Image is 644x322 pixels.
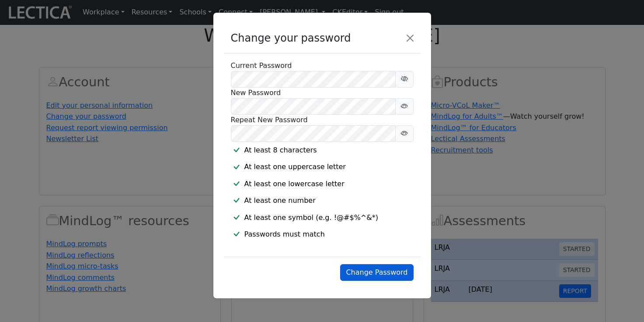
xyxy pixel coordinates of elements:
[244,146,317,154] span: At least 8 characters
[231,30,351,46] h4: Change your password
[244,230,325,238] span: Passwords must match
[244,196,316,205] span: At least one number
[244,179,345,188] span: At least one lowercase letter
[244,163,346,171] span: At least one uppercase letter
[231,88,281,98] label: New Password
[231,115,308,125] label: Repeat New Password
[231,60,292,71] label: Current Password
[403,31,417,45] button: Close
[340,264,413,281] button: Change Password
[244,213,378,221] span: At least one symbol (e.g. !@#$%^&*)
